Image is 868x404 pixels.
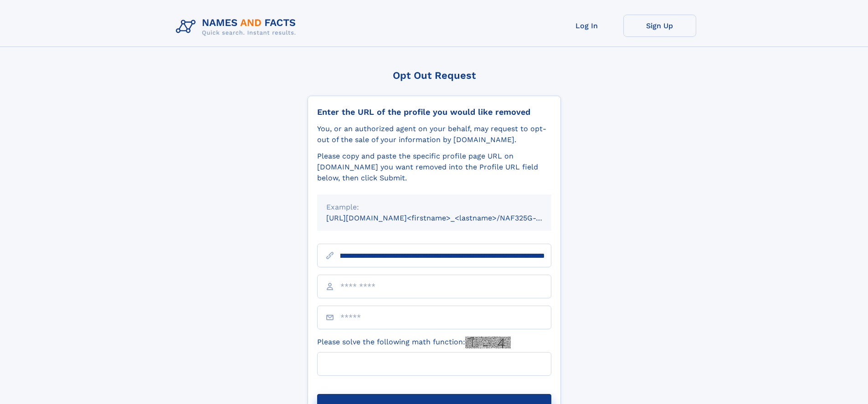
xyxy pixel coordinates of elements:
[326,202,542,213] div: Example:
[317,107,551,117] div: Enter the URL of the profile you would like removed
[550,15,623,37] a: Log In
[308,70,561,81] div: Opt Out Request
[623,15,696,37] a: Sign Up
[317,123,551,145] div: You, or an authorized agent on your behalf, may request to opt-out of the sale of your informatio...
[317,151,551,184] div: Please copy and paste the specific profile page URL on [DOMAIN_NAME] you want removed into the Pr...
[317,337,511,348] label: Please solve the following math function:
[326,214,569,222] small: [URL][DOMAIN_NAME]<firstname>_<lastname>/NAF325G-xxxxxxxx
[172,15,303,39] img: Logo Names and Facts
